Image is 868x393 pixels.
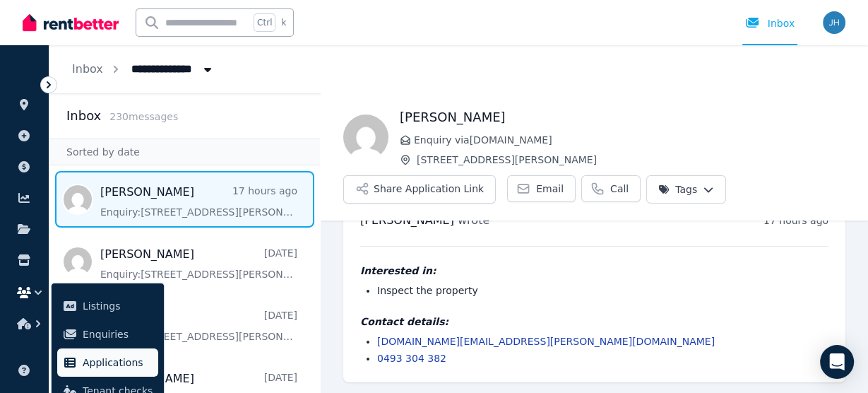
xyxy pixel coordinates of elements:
[72,62,103,76] a: Inbox
[581,175,641,202] a: Call
[417,153,845,167] span: [STREET_ADDRESS][PERSON_NAME]
[507,175,576,202] a: Email
[610,182,629,196] span: Call
[536,182,564,196] span: Email
[343,115,388,160] img: Youn hee
[745,16,795,30] div: Inbox
[100,308,297,344] a: Sahar[DATE]Enquiry:[STREET_ADDRESS][PERSON_NAME].
[83,354,153,371] span: Applications
[360,264,828,278] h4: Interested in:
[377,336,715,347] a: [DOMAIN_NAME][EMAIL_ADDRESS][PERSON_NAME][DOMAIN_NAME]
[646,175,726,204] button: Tags
[377,283,828,298] li: Inspect the property
[23,12,119,33] img: RentBetter
[83,326,153,343] span: Enquiries
[281,17,286,28] span: k
[377,353,446,364] a: 0493 304 382
[343,175,496,204] button: Share Application Link
[57,348,158,377] a: Applications
[109,111,178,122] span: 230 message s
[100,184,297,219] a: [PERSON_NAME]17 hours agoEnquiry:[STREET_ADDRESS][PERSON_NAME].
[57,292,158,320] a: Listings
[100,246,297,281] a: [PERSON_NAME][DATE]Enquiry:[STREET_ADDRESS][PERSON_NAME].
[360,315,828,329] h4: Contact details:
[57,320,158,348] a: Enquiries
[49,139,320,165] div: Sorted by date
[414,133,845,147] span: Enquiry via [DOMAIN_NAME]
[823,11,845,34] img: Serenity Stays Management Pty Ltd
[820,345,854,379] div: Open Intercom Messenger
[83,298,153,315] span: Listings
[658,182,697,196] span: Tags
[763,215,828,226] time: 17 hours ago
[400,107,845,127] h1: [PERSON_NAME]
[66,106,101,126] h2: Inbox
[49,45,237,93] nav: Breadcrumb
[254,13,275,32] span: Ctrl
